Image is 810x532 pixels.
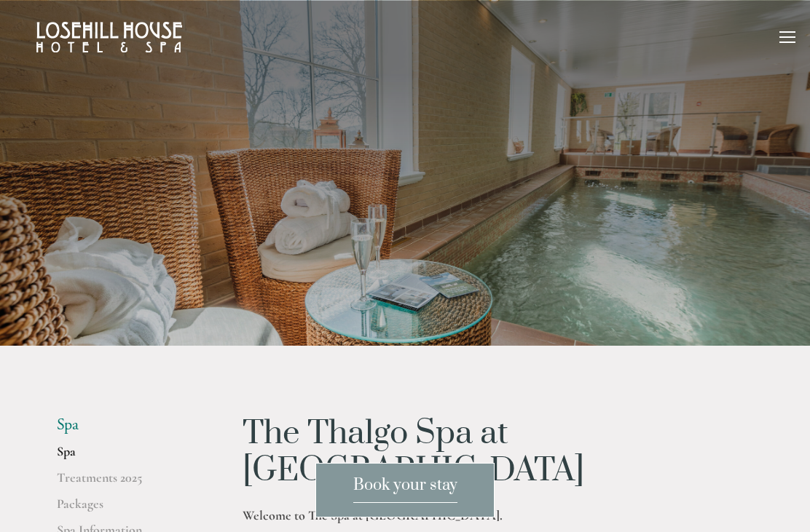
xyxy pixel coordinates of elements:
[353,475,457,503] span: Book your stay
[243,507,503,523] strong: Welcome to The Spa at [GEOGRAPHIC_DATA].
[243,416,753,489] h1: The Thalgo Spa at [GEOGRAPHIC_DATA]
[36,22,182,52] img: Losehill House
[57,416,196,434] li: Spa
[315,463,495,517] a: Book your stay
[57,443,196,469] a: Spa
